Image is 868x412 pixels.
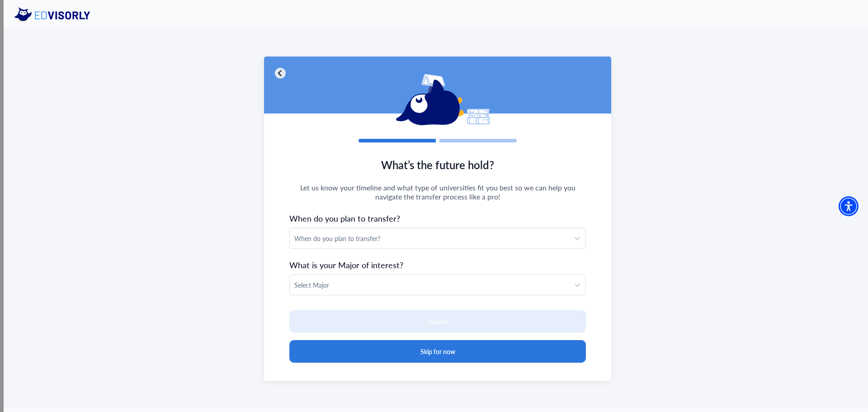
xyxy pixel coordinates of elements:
img: eddy logo [14,7,98,22]
div: Accessibility Menu [839,196,859,216]
span: What’s the future hold? [289,157,586,172]
span: What is your Major of interest? [289,259,586,271]
span: When do you plan to transfer? [289,212,586,224]
img: eddy-reading [396,74,490,125]
button: Skip for now [289,340,586,363]
span: Let us know your timeline and what type of universities fit you best so we can help you navigate ... [289,183,586,201]
div: When do you plan to transfer? [294,234,565,243]
img: chevron-left-circle [275,67,286,79]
